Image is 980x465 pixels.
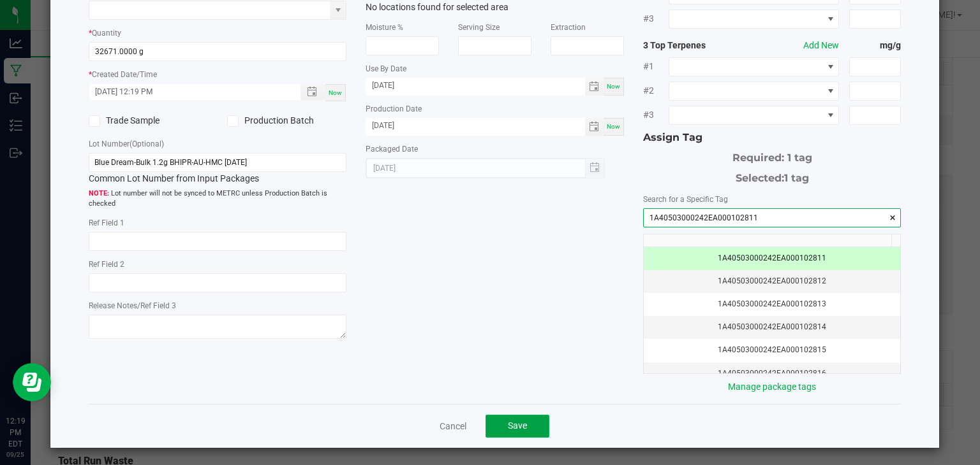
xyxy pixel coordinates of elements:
span: Now [607,83,620,90]
span: #3 [643,12,669,25]
span: 1 tag [784,172,809,184]
label: Use By Date [366,63,406,75]
span: NO DATA FOUND [669,10,839,29]
label: Production Batch [227,114,346,127]
input: Date [366,78,585,94]
label: Ref Field 1 [89,217,124,229]
span: Lot number will not be synced to METRC unless Production Batch is checked [89,189,347,210]
span: Save [508,420,527,431]
label: Release Notes/Ref Field 3 [89,300,176,311]
div: 1A40503000242EA000102813 [651,298,893,310]
span: (Optional) [130,139,164,148]
span: NO DATA FOUND [669,57,839,76]
label: Ref Field 2 [89,259,124,270]
span: Now [607,123,620,130]
label: Quantity [92,27,121,39]
span: #2 [643,84,669,97]
div: 1A40503000242EA000102816 [651,368,893,380]
div: Common Lot Number from Input Packages [89,153,347,185]
input: Date [366,118,585,134]
span: Toggle popup [301,84,325,100]
a: Cancel [440,420,466,433]
label: Moisture % [366,22,403,33]
div: 1A40503000242EA000102812 [651,275,893,287]
button: Add New [803,39,839,52]
label: Trade Sample [89,114,208,127]
span: Toggle calendar [585,118,604,136]
strong: 3 Top Terpenes [643,39,746,52]
button: Save [486,415,549,438]
input: Created Datetime [89,84,288,100]
label: Search for a Specific Tag [643,194,728,205]
a: Manage package tags [728,382,816,392]
iframe: Resource center [13,363,51,401]
div: 1A40503000242EA000102814 [651,321,893,333]
span: #1 [643,60,669,73]
label: Packaged Date [366,143,418,155]
span: No locations found for selected area [366,2,509,12]
label: Production Date [366,103,422,115]
span: NO DATA FOUND [669,106,839,125]
label: Extraction [551,22,586,33]
div: Selected: [643,166,902,186]
div: Assign Tag [643,130,902,145]
strong: mg/g [849,39,901,52]
span: clear [889,211,896,224]
div: 1A40503000242EA000102815 [651,344,893,356]
span: NO DATA FOUND [669,82,839,101]
span: Toggle calendar [585,78,604,96]
div: Required: 1 tag [643,145,902,166]
span: #3 [643,108,669,122]
label: Created Date/Time [92,69,157,80]
label: Serving Size [458,22,500,33]
span: Now [329,89,342,96]
div: 1A40503000242EA000102811 [651,252,893,264]
label: Lot Number [89,138,164,150]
